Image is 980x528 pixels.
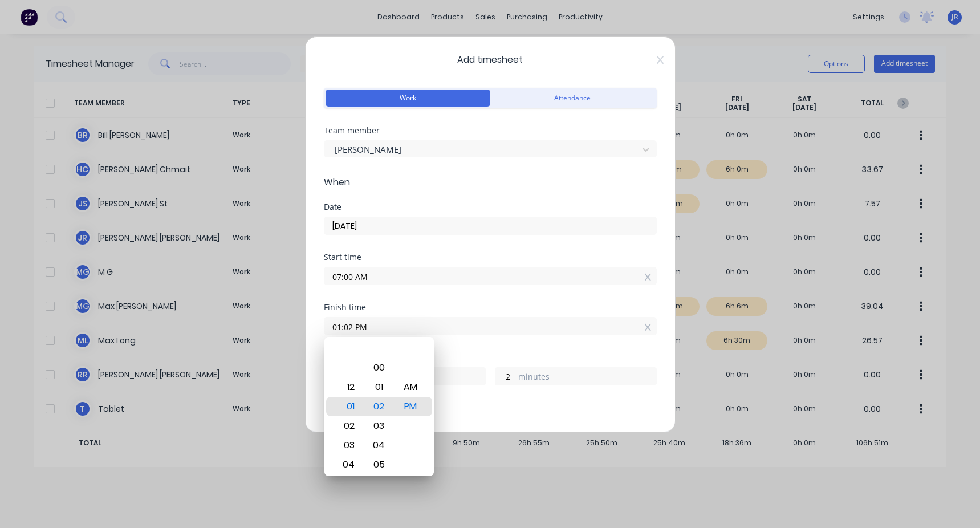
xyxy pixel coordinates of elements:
[334,436,361,455] div: 03
[363,337,395,476] div: Minute
[334,455,361,474] div: 04
[396,377,424,397] div: AM
[365,397,393,416] div: 02
[365,358,393,377] div: 00
[334,377,361,397] div: 12
[324,253,657,261] div: Start time
[365,377,393,397] div: 01
[334,397,361,416] div: 01
[324,176,657,189] span: When
[490,90,655,107] button: Attendance
[324,404,657,412] div: Breaks
[324,354,657,362] div: Hours worked
[328,422,652,437] div: Add breaks
[365,436,393,455] div: 04
[324,53,657,67] span: Add timesheet
[324,303,657,311] div: Finish time
[332,337,363,476] div: Hour
[334,416,361,436] div: 02
[365,455,393,474] div: 05
[326,90,490,107] button: Work
[396,397,424,416] div: PM
[495,368,515,385] input: 0
[365,416,393,436] div: 03
[324,127,657,135] div: Team member
[324,203,657,211] div: Date
[518,371,656,385] label: minutes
